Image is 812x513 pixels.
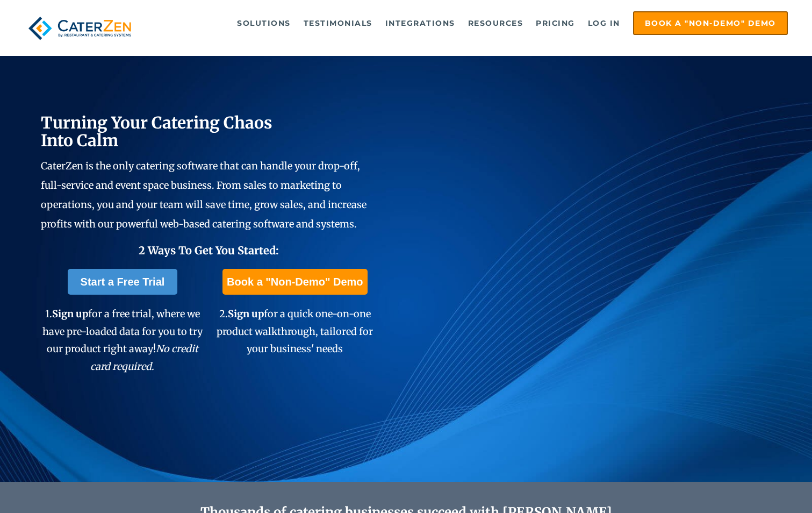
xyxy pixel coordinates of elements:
[222,269,367,295] a: Book a "Non-Demo" Demo
[380,12,461,34] a: Integrations
[463,12,529,34] a: Resources
[228,308,264,320] span: Sign up
[530,12,580,34] a: Pricing
[90,343,198,372] em: No credit card required.
[52,308,88,320] span: Sign up
[68,269,178,295] a: Start a Free Trial
[41,160,367,230] span: CaterZen is the only catering software that can handle your drop-off, full-service and event spac...
[232,12,296,34] a: Solutions
[583,12,626,34] a: Log in
[42,308,203,372] span: 1. for a free trial, where we have pre-loaded data for you to try our product right away!
[24,11,135,45] img: caterzen
[155,11,788,35] div: Navigation Menu
[298,12,378,34] a: Testimonials
[41,112,272,151] span: Turning Your Catering Chaos Into Calm
[633,11,788,35] a: Book a "Non-Demo" Demo
[217,308,373,355] span: 2. for a quick one-on-one product walkthrough, tailored for your business' needs
[139,244,279,257] span: 2 Ways To Get You Started:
